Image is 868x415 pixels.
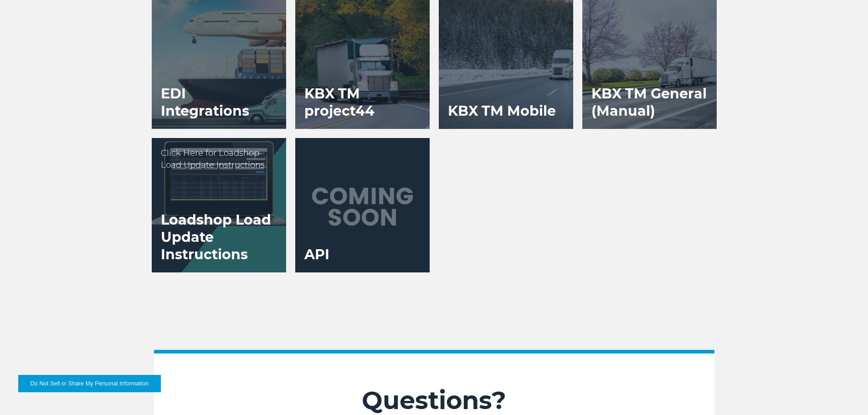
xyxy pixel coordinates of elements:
h3: Loadshop Load Update Instructions [152,202,286,272]
a: Loadshop Load Update Instructions [152,138,286,272]
h3: KBX TM project44 [295,76,430,129]
button: Do Not Sell or Share My Personal Information [18,375,161,392]
h3: KBX TM Mobile [439,93,565,129]
h3: API [295,237,339,272]
a: API [295,138,430,272]
p: Click Here for Loadshop Load Update Instructions. [161,147,277,171]
h3: EDI Integrations [152,76,286,129]
h3: KBX TM General (Manual) [582,76,717,129]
